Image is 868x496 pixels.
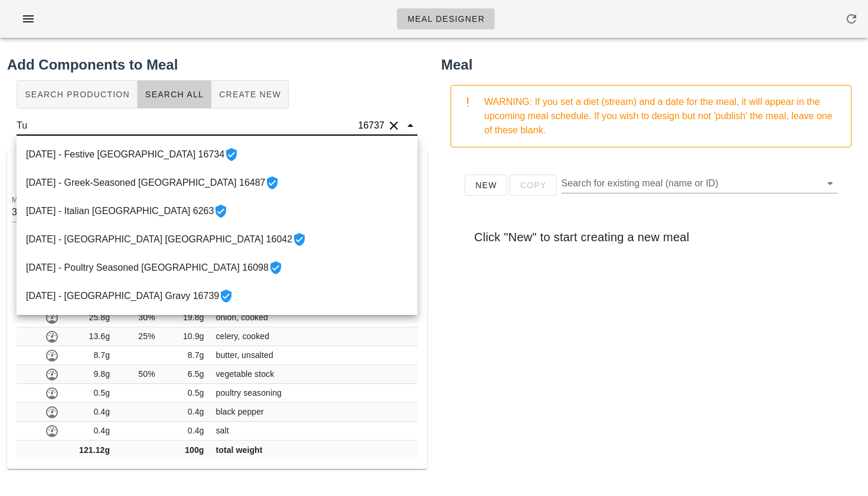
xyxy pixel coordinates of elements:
[138,80,211,109] button: Search All
[70,346,119,365] td: 8.7g
[214,441,378,459] td: total weight
[216,313,268,322] span: onion, cooked
[211,80,289,109] button: Create New
[484,95,841,137] div: WARNING: If you set a diet (stream) and a date for the meal, it will appear in the upcoming meal ...
[12,203,202,222] div: Meal ID version32709
[17,254,417,282] div: [DATE] - Poultry Seasoned [GEOGRAPHIC_DATA] 16098
[216,388,282,398] span: poultry seasoning
[7,54,427,75] h2: Add Components to Meal
[7,151,427,189] div: Turkey Stuffing
[218,90,281,99] span: Create New
[188,388,204,398] span: 0.5g
[17,225,417,254] div: [DATE] - [GEOGRAPHIC_DATA] [GEOGRAPHIC_DATA] 16042
[70,384,119,403] td: 0.5g
[441,54,861,75] h2: Meal
[183,331,204,341] span: 10.9g
[475,180,497,190] span: New
[70,365,119,384] td: 9.8g
[138,369,155,379] span: 50%
[407,14,485,24] span: Meal Designer
[216,350,273,360] span: butter, unsalted
[12,207,38,218] div: 32709
[188,350,204,360] span: 8.7g
[17,310,417,339] div: [DATE] - Turkey Sausage 8100
[216,331,270,341] span: celery, cooked
[188,426,204,435] span: 0.4g
[17,169,417,197] div: [DATE] - Greek-Seasoned [GEOGRAPHIC_DATA] 16487
[17,80,138,109] button: Search Production
[17,140,417,169] div: [DATE] - Festive [GEOGRAPHIC_DATA] 16734
[216,426,229,435] span: salt
[183,313,204,322] span: 19.8g
[216,407,264,416] span: black pepper
[216,369,275,379] span: vegetable stock
[138,313,155,322] span: 30%
[356,120,385,132] div: 16737
[17,197,417,225] div: [DATE] - Italian [GEOGRAPHIC_DATA] 6263
[70,422,119,441] td: 0.4g
[70,441,119,459] td: 121.12g
[188,407,204,416] span: 0.4g
[387,119,401,133] button: Clear
[17,282,417,310] div: [DATE] - [GEOGRAPHIC_DATA] Gravy 16739
[138,331,155,341] span: 25%
[397,8,495,29] a: Meal Designer
[70,403,119,422] td: 0.4g
[12,196,61,205] label: Meal ID version
[165,441,214,459] td: 100g
[24,90,130,99] span: Search Production
[465,175,507,196] button: New
[145,90,204,99] span: Search All
[188,369,204,379] span: 6.5g
[465,218,837,256] div: Click "New" to start creating a new meal
[70,327,119,346] td: 13.6g
[17,116,356,135] input: Search for a component
[70,308,119,327] td: 25.8g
